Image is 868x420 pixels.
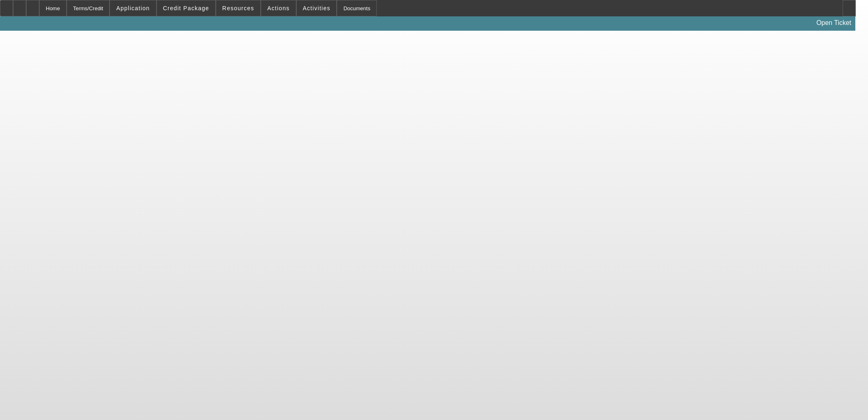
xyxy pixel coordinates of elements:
span: Activities [303,5,331,11]
span: Credit Package [163,5,209,11]
button: Resources [216,0,260,16]
button: Credit Package [157,0,215,16]
span: Application [116,5,150,11]
button: Application [110,0,156,16]
span: Resources [222,5,254,11]
button: Activities [297,0,337,16]
a: Open Ticket [813,16,855,30]
button: Actions [261,0,296,16]
span: Actions [267,5,290,11]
